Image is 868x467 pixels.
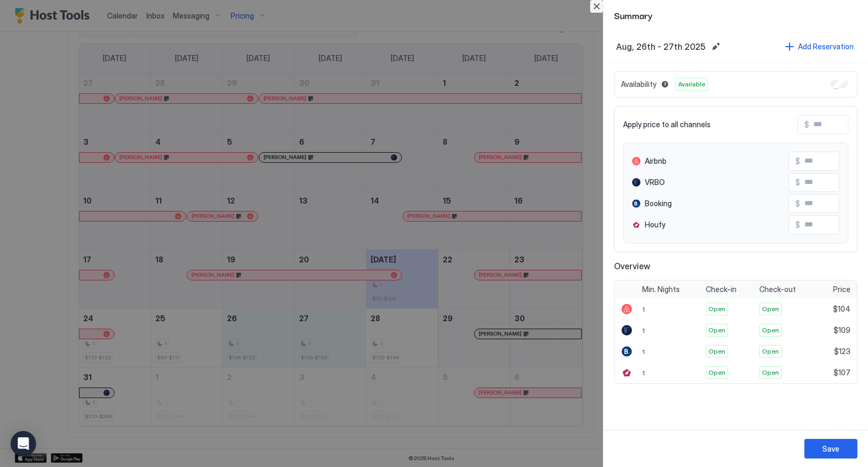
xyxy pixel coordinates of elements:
[834,347,851,356] span: $123
[795,199,800,208] span: $
[708,325,725,335] span: Open
[798,41,854,52] div: Add Reservation
[645,199,672,208] span: Booking
[834,325,851,335] span: $109
[762,304,779,314] span: Open
[834,368,851,377] span: $107
[708,304,725,314] span: Open
[795,156,800,166] span: $
[645,156,667,166] span: Airbnb
[645,220,665,230] span: Houfy
[795,178,800,187] span: $
[709,40,722,53] button: Edit date range
[642,327,645,334] span: 1
[804,439,857,459] button: Save
[784,39,855,54] button: Add Reservation
[804,120,809,129] span: $
[659,78,671,91] button: Blocked dates override all pricing rules and remain unavailable until manually unblocked
[822,443,839,454] div: Save
[642,285,680,294] span: Min. Nights
[614,8,857,22] span: Summary
[614,261,857,271] span: Overview
[762,325,779,335] span: Open
[708,368,725,377] span: Open
[642,305,645,313] span: 1
[642,348,645,356] span: 1
[762,368,779,377] span: Open
[621,80,656,89] span: Availability
[795,220,800,230] span: $
[678,80,705,89] span: Available
[762,347,779,356] span: Open
[706,285,737,294] span: Check-in
[759,285,796,294] span: Check-out
[833,304,851,314] span: $104
[623,120,711,129] span: Apply price to all channels
[642,369,645,377] span: 1
[645,178,665,187] span: VRBO
[833,285,851,294] span: Price
[616,41,705,52] span: Aug, 26th - 27th 2025
[11,431,36,456] div: Open Intercom Messenger
[708,347,725,356] span: Open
